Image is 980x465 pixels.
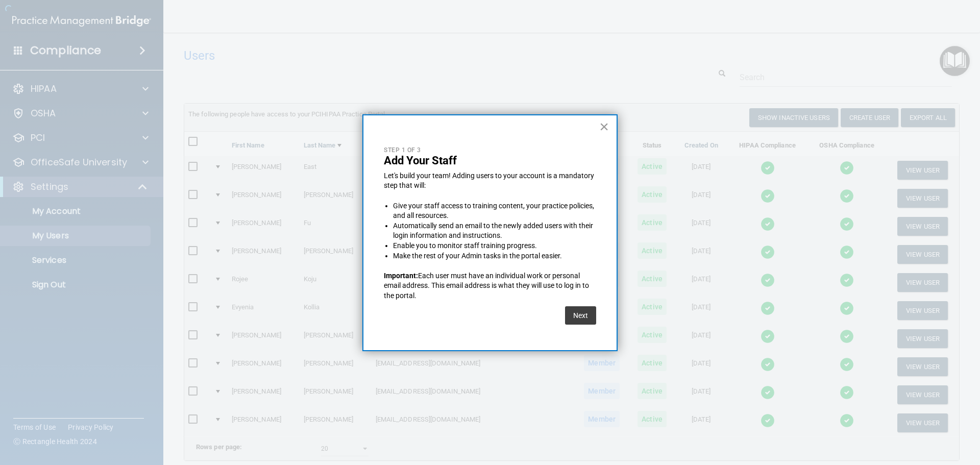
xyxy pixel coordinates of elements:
[384,171,596,191] p: Let's build your team! Adding users to your account is a mandatory step that will:
[599,118,609,135] button: Close
[384,272,418,280] strong: Important:
[393,241,596,251] li: Enable you to monitor staff training progress.
[393,221,596,241] li: Automatically send an email to the newly added users with their login information and instructions.
[384,272,591,300] span: Each user must have an individual work or personal email address. This email address is what they...
[803,393,968,433] iframe: Drift Widget Chat Controller
[393,201,596,221] li: Give your staff access to training content, your practice policies, and all resources.
[393,251,596,261] li: Make the rest of your Admin tasks in the portal easier.
[384,146,596,155] p: Step 1 of 3
[565,306,596,325] button: Next
[384,154,596,167] p: Add Your Staff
